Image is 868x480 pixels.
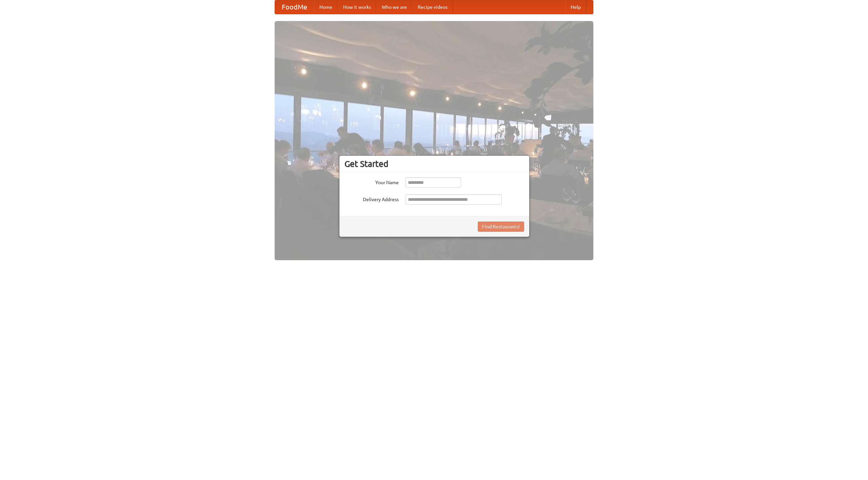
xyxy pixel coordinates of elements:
label: Your Name [344,177,399,186]
a: FoodMe [275,0,314,14]
a: How it works [338,0,376,14]
h3: Get Started [344,159,524,169]
a: Help [565,0,586,14]
label: Delivery Address [344,194,399,203]
a: Recipe videos [412,0,453,14]
a: Home [314,0,338,14]
button: Find Restaurants! [478,222,524,232]
a: Who we are [376,0,412,14]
